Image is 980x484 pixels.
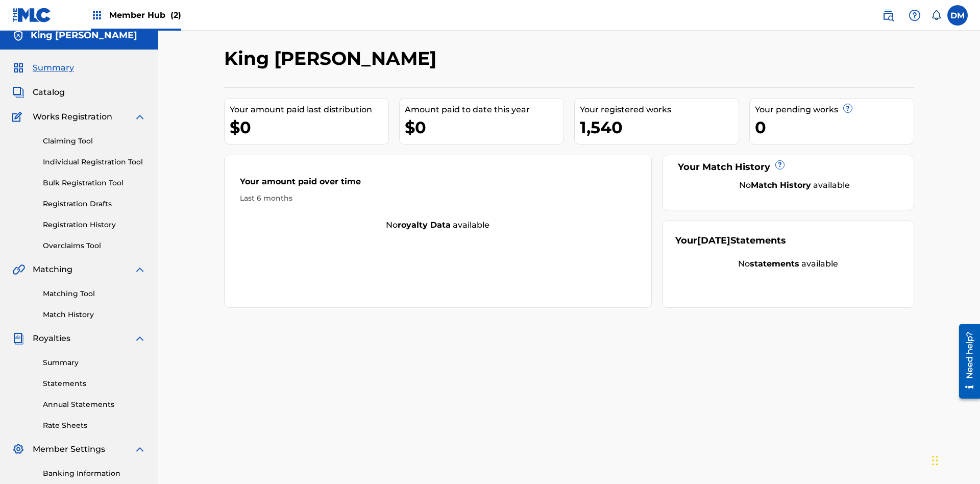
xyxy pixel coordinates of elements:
a: Statements [43,378,146,389]
iframe: Resource Center [951,320,980,404]
span: Matching [33,263,72,276]
a: Match History [43,309,146,320]
div: $0 [405,116,563,139]
a: Registration Drafts [43,199,146,209]
div: Help [904,5,925,26]
img: Works Registration [12,111,26,123]
a: Bulk Registration Tool [43,178,146,188]
a: Overclaims Tool [43,240,146,251]
img: Accounts [12,30,24,42]
a: Claiming Tool [43,136,146,147]
a: Public Search [878,5,898,26]
div: No available [675,258,901,270]
span: Member Hub [109,9,181,21]
img: Member Settings [12,443,24,455]
a: Registration History [43,220,146,230]
a: Individual Registration Tool [43,157,146,167]
img: expand [134,263,146,276]
a: CatalogCatalog [12,86,65,99]
div: No available [225,219,651,231]
div: Your Match History [675,160,901,174]
span: Member Settings [33,443,105,455]
div: Notifications [931,10,941,20]
a: Summary [43,357,146,368]
a: SummarySummary [12,62,74,74]
div: Your registered works [580,104,739,116]
span: (2) [170,10,181,20]
span: Catalog [33,86,65,99]
div: Your amount paid last distribution [230,104,388,116]
span: ? [776,161,784,169]
strong: royalty data [398,220,451,230]
span: [DATE] [697,235,730,246]
div: Your amount paid over time [240,176,636,193]
a: Matching Tool [43,288,146,299]
span: Works Registration [33,111,112,123]
h5: King McTesterson [31,30,137,41]
img: Summary [12,62,24,74]
img: expand [134,443,146,455]
div: User Menu [947,5,968,26]
span: Royalties [33,332,70,345]
img: help [909,9,921,21]
span: ? [844,104,852,112]
div: Your Statements [675,234,786,248]
div: Last 6 months [240,193,636,204]
a: Rate Sheets [43,420,146,431]
div: Drag [932,445,938,476]
img: expand [134,332,146,345]
a: Banking Information [43,468,146,479]
div: Your pending works [755,104,914,116]
strong: Match History [751,180,811,190]
div: 1,540 [580,116,739,139]
img: expand [134,111,146,123]
img: Top Rightsholders [91,9,103,21]
img: search [882,9,894,21]
div: 0 [755,116,914,139]
h2: King [PERSON_NAME] [224,47,442,70]
img: Catalog [12,86,24,99]
img: Matching [12,263,25,276]
iframe: Chat Widget [929,435,980,484]
img: Royalties [12,332,24,345]
span: Summary [33,62,74,74]
div: Amount paid to date this year [405,104,563,116]
div: $0 [230,116,388,139]
a: Annual Statements [43,399,146,410]
strong: statements [750,259,799,269]
div: No available [688,179,901,191]
img: MLC Logo [12,8,52,22]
